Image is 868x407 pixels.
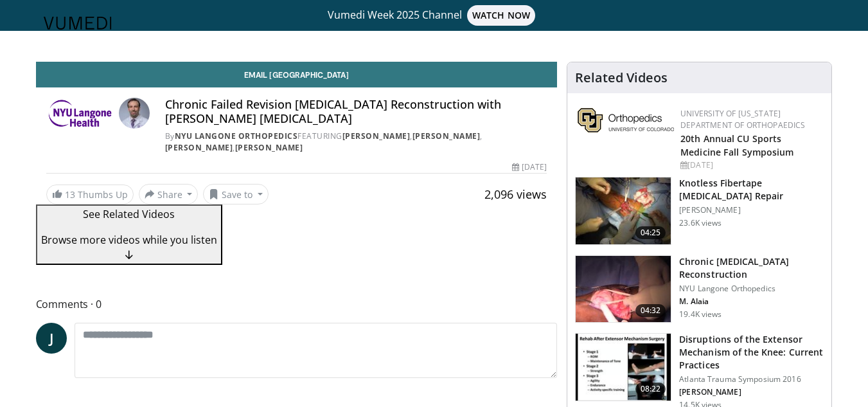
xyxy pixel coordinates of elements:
[44,17,112,30] img: VuMedi Logo
[36,323,67,354] a: J
[484,186,547,202] span: 2,096 views
[235,142,303,153] a: [PERSON_NAME]
[680,159,821,171] div: [DATE]
[575,177,824,245] a: 04:25 Knotless Fibertape [MEDICAL_DATA] Repair [PERSON_NAME] 23.6K views
[679,296,824,307] p: Michael Alaia
[679,387,824,397] p: Frederick Flandry
[576,177,671,244] img: E-HI8y-Omg85H4KX4xMDoxOjBzMTt2bJ.150x105_q85_crop-smart_upscale.jpg
[679,255,824,281] h3: Chronic [MEDICAL_DATA] Reconstruction
[41,233,217,247] span: Browse more videos while you listen
[635,304,666,317] span: 04:32
[679,333,824,372] h3: Disruptions of the Extensor Mechanism of the Knee: Current Practices
[679,177,824,203] h3: Knotless Fibertape [MEDICAL_DATA] Repair
[680,108,805,131] a: University of [US_STATE] Department of Orthopaedics
[342,131,411,141] a: [PERSON_NAME]
[679,205,824,215] p: [PERSON_NAME]
[165,142,233,153] a: [PERSON_NAME]
[65,188,75,201] span: 13
[635,226,666,239] span: 04:25
[165,131,547,154] div: By FEATURING , , ,
[41,206,217,222] p: See Related Videos
[175,131,298,141] a: NYU Langone Orthopedics
[575,70,668,86] h4: Related Videos
[36,62,558,87] a: Email [GEOGRAPHIC_DATA]
[635,383,666,395] span: 08:22
[576,334,671,401] img: c329ce19-05ea-4e12-b583-111b1ee27852.150x105_q85_crop-smart_upscale.jpg
[576,256,671,323] img: E-HI8y-Omg85H4KX4xMDoxOjBzMTt2bJ.150x105_q85_crop-smart_upscale.jpg
[512,161,547,173] div: [DATE]
[679,309,722,320] p: 19.4K views
[203,184,269,204] button: Save to
[46,185,134,204] a: 13 Thumbs Up
[139,184,199,204] button: Share
[412,131,481,141] a: [PERSON_NAME]
[575,255,824,323] a: 04:32 Chronic [MEDICAL_DATA] Reconstruction NYU Langone Orthopedics M. Alaia 19.4K views
[578,108,674,132] img: 355603a8-37da-49b6-856f-e00d7e9307d3.png.150x105_q85_autocrop_double_scale_upscale_version-0.2.png
[36,296,558,312] span: Comments 0
[679,374,824,384] p: Atlanta Trauma Symposium 2016
[36,204,222,265] button: See Related Videos Browse more videos while you listen
[679,284,824,294] p: NYU Langone Orthopedics
[165,98,547,125] h4: Chronic Failed Revision [MEDICAL_DATA] Reconstruction with [PERSON_NAME] [MEDICAL_DATA]
[679,218,722,228] p: 23.6K views
[46,98,114,129] img: NYU Langone Orthopedics
[119,98,150,129] img: Avatar
[680,132,793,158] a: 20th Annual CU Sports Medicine Fall Symposium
